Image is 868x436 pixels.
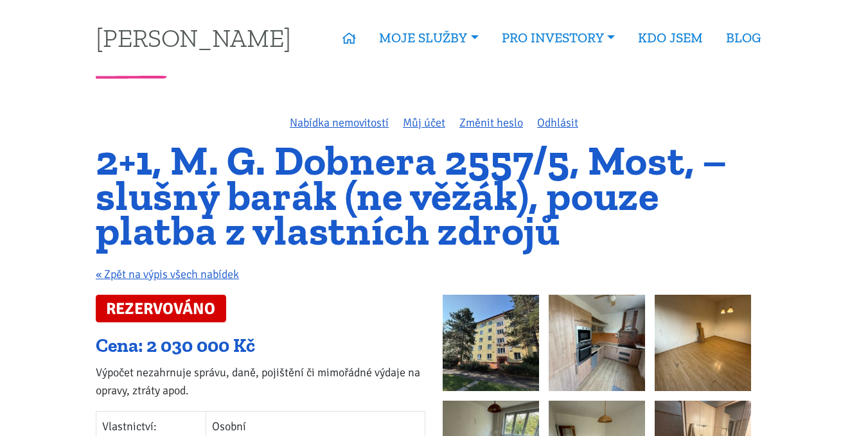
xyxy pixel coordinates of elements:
a: Nabídka nemovitostí [290,116,389,130]
a: Změnit heslo [459,116,523,130]
a: Odhlásit [537,116,578,130]
span: REZERVOVÁNO [96,295,226,322]
a: Můj účet [403,116,445,130]
a: BLOG [714,23,772,53]
a: KDO JSEM [626,23,714,53]
p: Výpočet nezahrnuje správu, daně, pojištění či mimořádné výdaje na opravy, ztráty apod. [96,363,425,399]
a: [PERSON_NAME] [96,25,291,50]
a: « Zpět na výpis všech nabídek [96,267,239,281]
a: PRO INVESTORY [490,23,626,53]
a: MOJE SLUŽBY [368,23,490,53]
div: Cena: 2 030 000 Kč [96,334,425,358]
h1: 2+1, M. G. Dobnera 2557/5, Most, – slušný barák (ne věžák), pouze platba z vlastních zdrojů [96,143,772,249]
